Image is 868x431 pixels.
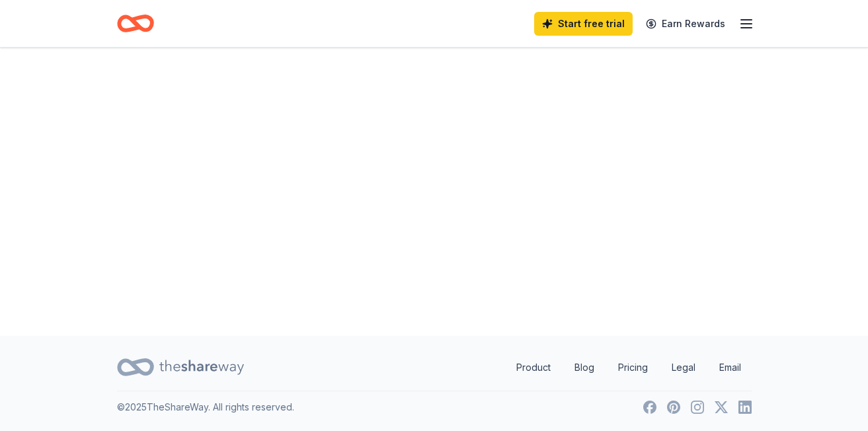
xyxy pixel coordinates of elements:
[608,354,658,381] a: Pricing
[661,354,706,381] a: Legal
[534,12,633,36] a: Start free trial
[117,8,154,39] a: Home
[638,12,733,36] a: Earn Rewards
[506,354,561,381] a: Product
[564,354,605,381] a: Blog
[709,354,752,381] a: Email
[117,399,294,415] p: © 2025 TheShareWay. All rights reserved.
[506,354,752,381] nav: quick links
